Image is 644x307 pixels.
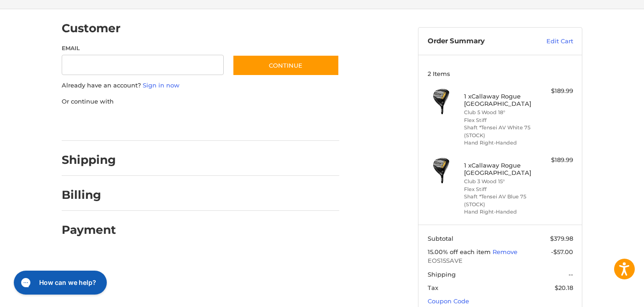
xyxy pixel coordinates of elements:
span: -- [569,271,573,278]
button: Continue [232,55,339,76]
li: Club 3 Wood 15° [464,178,534,185]
h2: Customer [62,21,121,35]
h3: 2 Items [428,70,573,77]
li: Hand Right-Handed [464,208,534,216]
span: EOS15SAVE [428,256,573,266]
p: Or continue with [62,97,339,106]
a: Remove [493,248,517,255]
h2: Payment [62,223,116,237]
a: Edit Cart [527,37,573,46]
span: 15.00% off each item [428,248,493,255]
span: $379.98 [550,235,573,242]
li: Shaft *Tensei AV Blue 75 (STOCK) [464,193,534,208]
label: Email [62,44,224,52]
iframe: Gorgias live chat messenger [9,267,110,298]
a: Sign in now [143,81,180,89]
span: -$57.00 [551,248,573,255]
li: Club 5 Wood 18° [464,109,534,116]
li: Shaft *Tensei AV White 75 (STOCK) [464,124,534,139]
h4: 1 x Callaway Rogue [GEOGRAPHIC_DATA] [464,162,534,177]
div: $189.99 [537,87,573,96]
li: Flex Stiff [464,185,534,193]
span: Shipping [428,271,456,278]
span: Subtotal [428,235,453,242]
li: Hand Right-Handed [464,139,534,147]
p: Already have an account? [62,81,339,90]
h3: Order Summary [428,37,527,46]
h2: Shipping [62,153,116,167]
iframe: PayPal-paylater [137,115,206,132]
iframe: PayPal-venmo [215,115,284,132]
h2: Billing [62,188,116,202]
h4: 1 x Callaway Rogue [GEOGRAPHIC_DATA] [464,93,534,108]
li: Flex Stiff [464,116,534,124]
div: $189.99 [537,156,573,165]
iframe: PayPal-paypal [59,115,128,132]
